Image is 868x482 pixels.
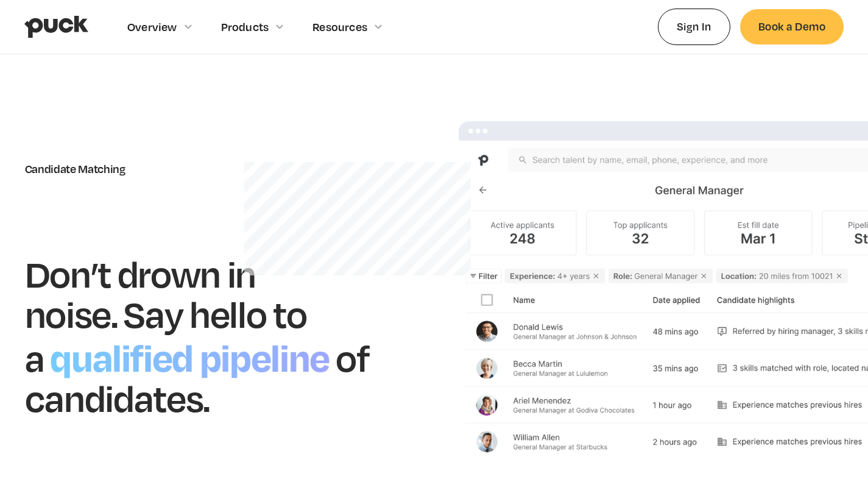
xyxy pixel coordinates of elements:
[127,20,177,34] div: Overview
[221,20,269,34] div: Products
[740,9,844,44] a: Book a Demo
[25,335,370,420] h1: of candidates.
[658,9,730,44] a: Sign In
[25,250,307,380] h1: Don’t drown in noise. Say hello to a
[25,162,410,175] div: Candidate Matching
[312,20,367,34] div: Resources
[44,330,336,382] h1: qualified pipeline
